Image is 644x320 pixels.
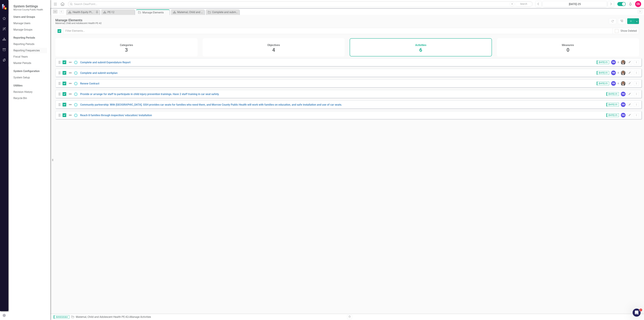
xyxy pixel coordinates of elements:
div: Complete and submit Expendature Report [212,10,238,14]
span: [DATE]-25 [606,92,619,96]
img: Not Defined [68,113,72,117]
img: Not Defined [68,71,72,75]
a: Renew Contract [80,82,99,85]
div: » Manage Activities [71,315,345,319]
div: Maternal, Child and Adolescent Health PE-42 [177,10,204,14]
div: YM [621,92,626,96]
span: [DATE]-25 [606,113,619,117]
span: Administrator [54,315,69,319]
div: YM [611,60,616,65]
div: YM [621,113,626,118]
span: Search [520,3,527,5]
span: [DATE]-25 [597,60,609,64]
a: Master Periods [13,61,47,65]
img: Not Defined [68,81,72,85]
div: Show Deleted [621,29,637,33]
a: Reporting Periods [13,42,47,46]
h4: Activities [415,44,426,47]
div: YM [611,81,616,86]
div: Manage Elements [55,18,607,22]
div: Maternal, Child and Adolescent Health PE-42 [55,22,607,25]
span: [DATE]-25 [597,82,609,85]
a: Maternal, Child and Adolescent Health PE-42 [172,10,204,14]
h4: Objectives [267,44,280,47]
small: Morrow County Public Health [13,8,43,11]
a: Reporting Frequencies [13,49,47,53]
input: Filter Elements... [63,28,613,34]
img: ClearPoint Strategy [2,4,8,10]
span: 0 [567,47,569,53]
a: Health Equity Plan [67,10,95,14]
div: YM [611,71,616,75]
img: Not Defined [68,60,72,64]
a: Complete and submit Expendature Report [80,61,130,64]
button: Search [515,2,532,6]
input: Search ClearPoint... [68,1,533,7]
h4: Measures [562,44,574,47]
a: Community partnership: With [GEOGRAPHIC_DATA]. GSH provides car seats for families who need them,... [80,103,342,106]
a: Complete and submit Expendature Report [207,10,238,14]
div: Utilities [13,84,47,88]
img: Robin Canaday [621,71,626,75]
button: [DATE]-25 [543,1,607,7]
span: 6 [419,47,422,53]
a: PE-12 [102,10,134,14]
span: [DATE]-25 [597,71,609,75]
button: CS [635,1,641,7]
a: System Setup [13,76,47,80]
a: Revision History [13,90,47,94]
div: Reporting Periods [13,36,47,40]
div: Manage Elements [142,10,169,15]
span: 2 [639,309,642,311]
a: Recycle Bin [13,96,47,100]
a: Manage Users [13,21,47,25]
img: Robin Canaday [621,60,626,65]
div: System Configuration [13,69,47,73]
iframe: Intercom live chat [633,309,641,317]
a: Manage Groups [13,28,47,32]
span: [DATE]-25 [606,103,619,106]
h4: Categories [120,44,133,47]
a: Maternal, Child and Adolescent Health PE-42 [76,315,128,318]
a: Reach 8 families through inspection/ education/ installation [80,114,152,117]
span: 3 [125,47,128,53]
img: Not Defined [68,92,72,96]
div: Health Equity Plan [73,10,95,14]
span: System Settings [13,4,43,8]
span: 4 [272,47,275,53]
div: Users and Groups [13,15,47,19]
a: Complete and submit workplan [80,71,118,75]
img: Not Defined [68,103,72,107]
img: Robin Canaday [621,81,626,86]
a: Fiscal Years [13,55,47,59]
div: [DATE]-25 [544,2,606,6]
div: YM [621,102,626,107]
div: PE-12 [108,10,134,14]
a: Provide or arrange for staff to participate in child injury prevention trainings. Have 2 staff tr... [80,93,219,96]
